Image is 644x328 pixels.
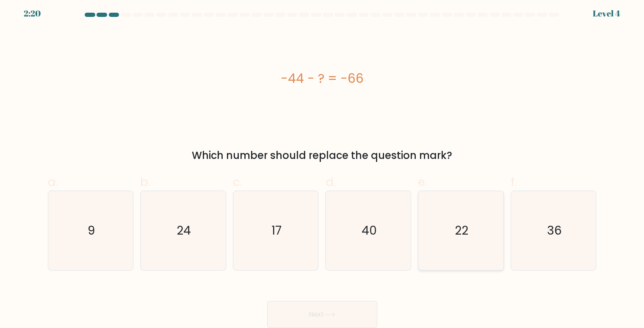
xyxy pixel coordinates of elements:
div: Level 4 [593,7,620,20]
span: d. [325,174,335,190]
span: e. [418,174,427,190]
text: 36 [547,222,561,239]
span: f. [511,174,517,190]
text: 22 [455,222,468,239]
span: c. [233,174,242,190]
span: a. [48,174,58,190]
text: 17 [271,222,282,239]
text: 40 [362,222,377,239]
div: 2:20 [24,7,41,20]
div: Which number should replace the question mark? [53,148,591,163]
button: Next [267,301,377,328]
text: 9 [88,222,95,239]
span: b. [140,174,150,190]
div: -44 - ? = -66 [48,69,597,88]
text: 24 [177,222,191,239]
